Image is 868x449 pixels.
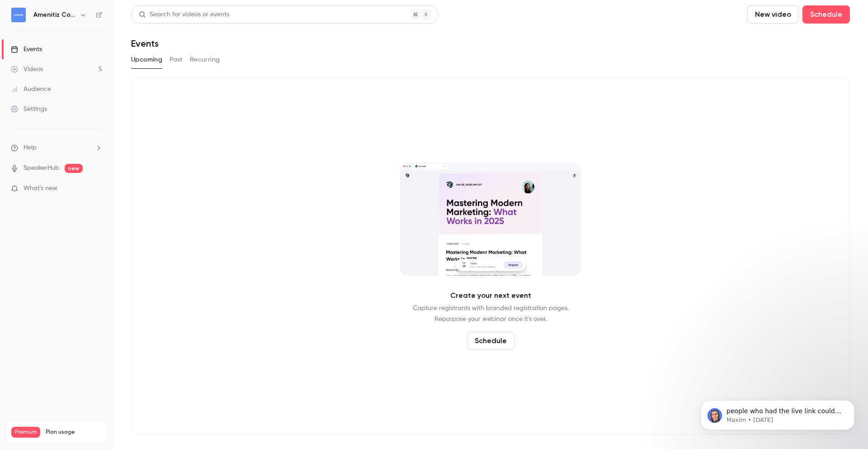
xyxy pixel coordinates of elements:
a: SpeakerHub [24,163,59,173]
img: Amenitiz Community - Italy 🇮🇹 [11,8,26,22]
div: Search for videos or events [139,10,229,19]
div: Settings [11,105,47,114]
button: Upcoming [131,53,162,67]
span: Premium [11,427,40,438]
h6: Amenitiz Community - [GEOGRAPHIC_DATA] 🇮🇹 [33,10,76,19]
button: Past [170,53,183,67]
h1: Events [131,38,159,49]
button: Recurring [190,53,220,67]
li: help-dropdown-opener [11,143,102,153]
iframe: Intercom notifications message [687,381,868,444]
div: Audience [11,85,51,94]
span: Help [24,143,37,153]
button: Schedule [802,5,850,24]
div: Videos [11,65,43,74]
div: Events [11,45,42,54]
span: new [65,164,83,173]
p: Capture registrants with branded registration pages. Repurpose your webinar once it's over. [413,303,569,325]
button: New video [747,5,799,24]
button: Schedule [467,332,514,350]
iframe: Noticeable Trigger [91,185,102,193]
span: What's new [24,184,57,193]
p: Create your next event [450,290,531,301]
span: Plan usage [46,429,102,436]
